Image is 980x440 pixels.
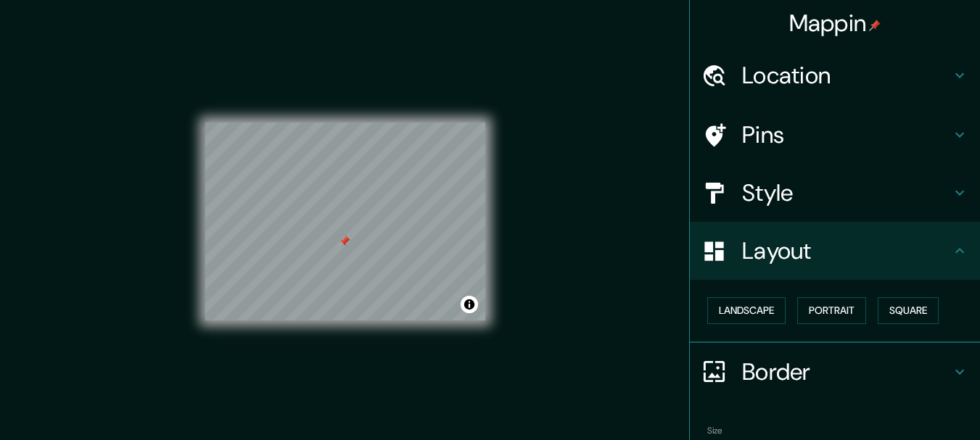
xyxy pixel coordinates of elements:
[690,46,980,104] div: Location
[789,9,881,38] h4: Mappin
[707,297,786,324] button: Landscape
[869,20,881,31] img: pin-icon.png
[851,383,964,424] iframe: Help widget launcher
[742,236,951,265] h4: Layout
[742,178,951,207] h4: Style
[690,343,980,401] div: Border
[742,357,951,386] h4: Border
[742,120,951,149] h4: Pins
[742,61,951,90] h4: Location
[878,297,939,324] button: Square
[707,424,722,436] label: Size
[797,297,866,324] button: Portrait
[205,123,485,320] canvas: Map
[690,222,980,280] div: Layout
[690,106,980,164] div: Pins
[461,296,478,313] button: Toggle attribution
[690,164,980,222] div: Style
